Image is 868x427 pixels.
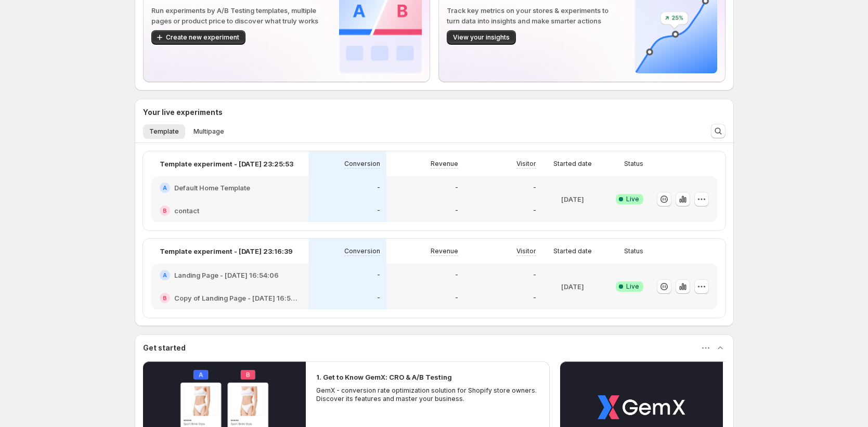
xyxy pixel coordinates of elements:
p: [DATE] [561,281,584,292]
span: Live [626,195,639,203]
h2: contact [174,205,199,216]
p: Started date [553,247,592,255]
h2: 1. Get to Know GemX: CRO & A/B Testing [316,372,452,382]
p: - [455,294,458,302]
span: Template [149,127,179,136]
p: [DATE] [561,194,584,204]
h2: Default Home Template [174,183,250,193]
p: Started date [553,160,592,168]
h2: B [163,208,167,214]
span: Create new experiment [166,33,239,42]
h2: Copy of Landing Page - [DATE] 16:54:06 [174,293,300,303]
p: Status [624,160,643,168]
h3: Get started [143,343,186,353]
p: - [377,294,380,302]
span: Live [626,282,639,291]
p: - [377,184,380,192]
p: - [377,271,380,279]
p: Run experiments by A/B Testing templates, multiple pages or product price to discover what truly ... [151,5,322,26]
p: - [377,206,380,215]
h2: A [163,272,167,278]
p: Conversion [344,160,380,168]
button: View your insights [447,30,516,45]
p: - [455,184,458,192]
p: Visitor [516,247,536,255]
button: Create new experiment [151,30,245,45]
p: Status [624,247,643,255]
p: - [533,184,536,192]
h2: Landing Page - [DATE] 16:54:06 [174,270,279,280]
p: - [533,294,536,302]
h2: A [163,185,167,191]
p: Track key metrics on your stores & experiments to turn data into insights and make smarter actions [447,5,618,26]
p: - [455,271,458,279]
h3: Your live experiments [143,107,223,118]
p: Template experiment - [DATE] 23:16:39 [160,246,293,256]
p: - [533,271,536,279]
p: Revenue [431,247,458,255]
span: View your insights [453,33,510,42]
h2: B [163,295,167,301]
p: Revenue [431,160,458,168]
span: Multipage [193,127,224,136]
p: - [533,206,536,215]
p: Visitor [516,160,536,168]
p: Template experiment - [DATE] 23:25:53 [160,159,293,169]
p: Conversion [344,247,380,255]
p: GemX - conversion rate optimization solution for Shopify store owners. Discover its features and ... [316,386,540,403]
button: Search and filter results [711,124,726,138]
p: - [455,206,458,215]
